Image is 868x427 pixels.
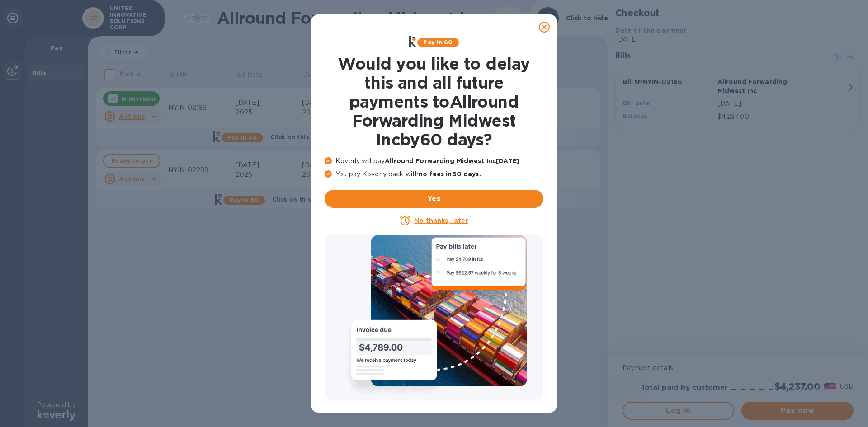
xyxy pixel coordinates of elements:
b: Allround Forwarding Midwest Inc [DATE] [385,157,519,164]
h1: Would you like to delay this and all future payments to Allround Forwarding Midwest Inc by 60 days ? [325,54,543,149]
button: Yes [325,190,543,208]
u: No thanks, later [414,217,468,224]
p: You pay Koverly back with [325,169,543,179]
b: Pay in 60 [423,39,453,46]
span: Yes [332,193,536,204]
p: Koverly will pay [325,156,543,166]
b: no fees in 60 days . [419,170,481,178]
